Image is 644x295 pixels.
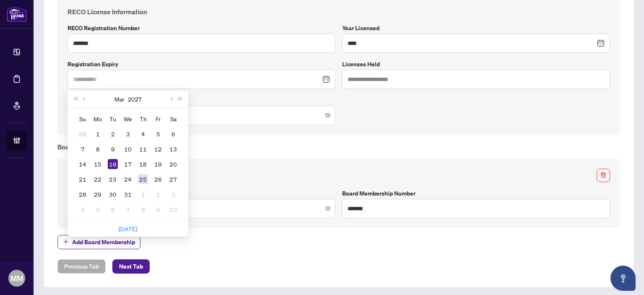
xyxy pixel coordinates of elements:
div: 7 [78,144,88,154]
div: 22 [93,174,103,184]
div: 28 [78,129,88,139]
div: 26 [153,174,163,184]
td: 2027-04-08 [135,202,151,217]
th: Fr [151,111,166,126]
div: 5 [93,204,103,214]
td: 2027-04-02 [151,187,166,202]
h4: Board Membership [57,142,620,152]
td: 2027-03-06 [166,126,181,141]
td: 2027-03-10 [120,141,135,157]
div: 25 [138,174,148,184]
td: 2027-03-08 [90,141,105,157]
div: 12 [153,144,163,154]
div: 7 [123,204,133,214]
td: 2027-03-26 [151,172,166,187]
span: TRREB [73,201,330,217]
th: Mo [90,111,105,126]
td: 2027-04-10 [166,202,181,217]
label: Board Membership(s) [68,189,335,198]
td: 2027-04-01 [135,187,151,202]
label: Licenses Held [342,60,610,69]
img: logo [7,6,27,22]
div: 3 [123,129,133,139]
td: 2027-03-27 [166,172,181,187]
div: 18 [138,159,148,169]
div: 8 [93,144,103,154]
div: 24 [123,174,133,184]
button: Next year (Control + right) [176,91,185,107]
td: 2027-03-21 [75,172,90,187]
td: 2027-03-04 [135,126,151,141]
div: 8 [138,204,148,214]
td: 2027-03-17 [120,157,135,172]
td: 2027-03-09 [105,141,120,157]
label: Registration Category [68,96,335,105]
div: 21 [78,174,88,184]
div: 28 [78,189,88,199]
td: 2027-03-01 [90,126,105,141]
td: 2027-03-29 [90,187,105,202]
button: Choose a month [114,91,125,107]
button: Previous Tab [57,259,106,274]
span: close-circle [325,206,330,211]
label: Year Licensed [342,23,610,33]
td: 2027-04-09 [151,202,166,217]
button: Add Board Membership [57,235,140,249]
th: Tu [105,111,120,126]
a: [DATE] [119,225,137,232]
button: Next Tab [112,259,150,274]
td: 2027-03-03 [120,126,135,141]
label: RECO Registration Number [68,23,335,33]
td: 2027-03-28 [75,187,90,202]
td: 2027-03-07 [75,141,90,157]
div: 1 [138,189,148,199]
label: Board Membership Number [342,189,610,198]
button: Next month (PageDown) [166,91,175,107]
div: 3 [168,189,178,199]
div: 6 [168,129,178,139]
td: 2027-03-12 [151,141,166,157]
th: Th [135,111,151,126]
div: 17 [123,159,133,169]
span: Next Tab [119,260,143,273]
div: 10 [168,204,178,214]
td: 2027-03-23 [105,172,120,187]
div: 11 [138,144,148,154]
div: 9 [108,144,118,154]
td: 2027-03-24 [120,172,135,187]
div: 30 [108,189,118,199]
span: Sales Representative [73,107,330,123]
div: 6 [108,204,118,214]
div: 14 [78,159,88,169]
div: 23 [108,174,118,184]
div: 9 [153,204,163,214]
button: Choose a year [128,91,141,107]
div: 1 [93,129,103,139]
button: Previous month (PageUp) [80,91,89,107]
td: 2027-03-18 [135,157,151,172]
td: 2027-03-25 [135,172,151,187]
div: 13 [168,144,178,154]
span: MM [10,272,23,284]
td: 2027-03-11 [135,141,151,157]
th: Su [75,111,90,126]
td: 2027-04-04 [75,202,90,217]
td: 2027-03-19 [151,157,166,172]
td: 2027-03-31 [120,187,135,202]
div: 20 [168,159,178,169]
td: 2027-03-14 [75,157,90,172]
div: 15 [93,159,103,169]
td: 2027-03-15 [90,157,105,172]
td: 2027-03-22 [90,172,105,187]
button: Open asap [610,266,636,291]
div: 4 [78,204,88,214]
td: 2027-03-13 [166,141,181,157]
span: Add Board Membership [72,235,135,249]
td: 2027-04-03 [166,187,181,202]
div: 2 [153,189,163,199]
span: plus [63,239,69,245]
td: 2027-04-07 [120,202,135,217]
td: 2027-03-16 [105,157,120,172]
td: 2027-03-05 [151,126,166,141]
span: close-circle [325,113,330,118]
